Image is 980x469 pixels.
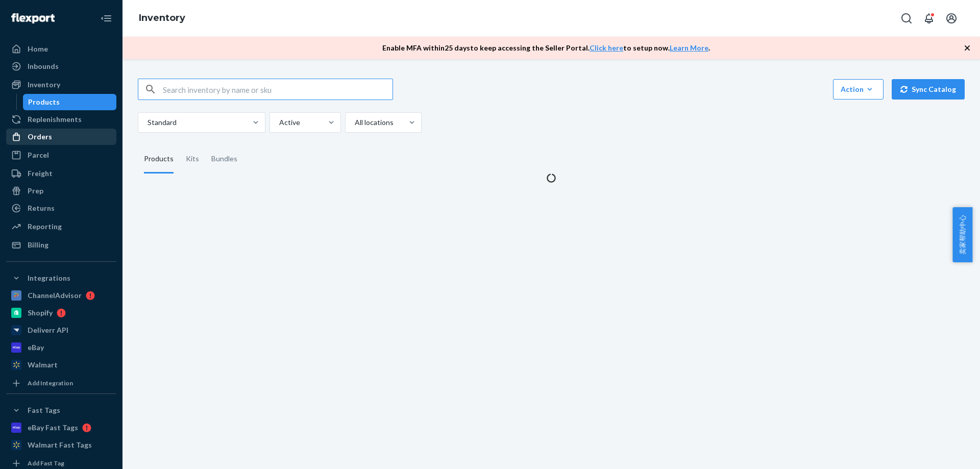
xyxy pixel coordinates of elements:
img: Flexport logo [11,13,55,23]
input: Standard [146,117,148,128]
button: Close Navigation [96,8,116,29]
a: Parcel [6,147,116,163]
a: Deliverr API [6,322,116,338]
a: Freight [6,165,116,182]
div: Products [144,145,174,174]
div: Bundles [211,145,237,174]
button: Action [833,79,884,100]
a: Billing [6,237,116,253]
div: ChannelAdvisor [28,290,82,301]
a: Replenishments [6,111,116,128]
div: Inbounds [28,61,59,71]
button: Integrations [6,270,116,286]
div: Parcel [28,150,49,160]
a: Learn More [670,43,708,52]
div: Orders [28,132,52,142]
a: ChannelAdvisor [6,287,116,304]
a: Click here [590,43,623,52]
a: eBay [6,339,116,356]
div: Walmart Fast Tags [28,440,92,450]
div: Kits [186,145,199,174]
div: Add Integration [28,379,73,387]
a: Reporting [6,218,116,235]
ol: breadcrumbs [131,4,193,33]
button: Open account menu [941,8,962,29]
div: eBay [28,342,44,353]
div: Walmart [28,360,58,370]
div: Add Fast Tag [28,459,64,467]
div: Billing [28,240,48,250]
div: Shopify [28,308,53,318]
input: Search inventory by name or sku [163,79,393,100]
div: Deliverr API [28,325,68,335]
input: All locations [354,117,355,128]
div: Home [28,44,48,54]
div: Products [28,97,60,107]
div: Prep [28,186,43,196]
div: Inventory [28,80,60,90]
button: Open Search Box [896,8,917,29]
a: Prep [6,183,116,199]
a: Shopify [6,305,116,321]
div: Integrations [28,273,70,283]
div: Returns [28,203,55,213]
div: Action [841,84,876,94]
div: Fast Tags [28,405,60,415]
button: Open notifications [919,8,939,29]
div: Reporting [28,221,62,232]
p: Enable MFA within 25 days to keep accessing the Seller Portal. to setup now. . [382,43,710,53]
input: Active [278,117,279,128]
a: eBay Fast Tags [6,419,116,436]
div: eBay Fast Tags [28,423,78,433]
button: 卖家帮助中心 [952,207,972,262]
a: Walmart Fast Tags [6,437,116,453]
a: Orders [6,129,116,145]
div: Replenishments [28,114,82,125]
a: Walmart [6,357,116,373]
a: Add Integration [6,377,116,389]
button: Fast Tags [6,402,116,418]
div: Freight [28,168,53,179]
a: Returns [6,200,116,216]
a: Products [23,94,117,110]
button: Sync Catalog [892,79,965,100]
a: Inbounds [6,58,116,75]
a: Home [6,41,116,57]
a: Inventory [139,12,185,23]
a: Inventory [6,77,116,93]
